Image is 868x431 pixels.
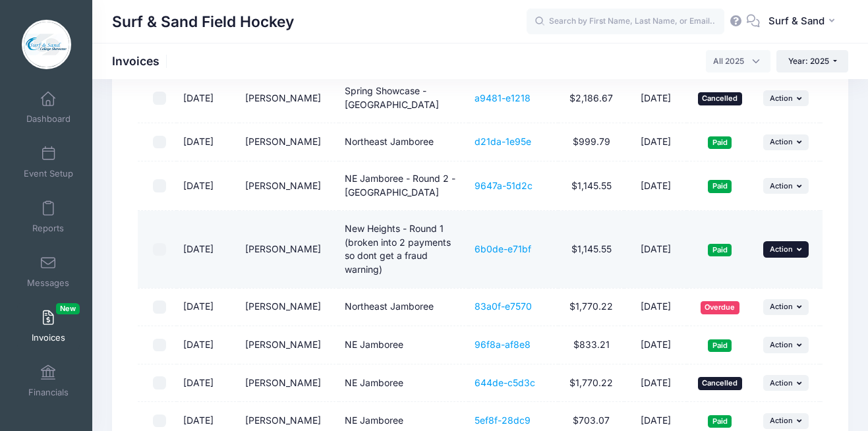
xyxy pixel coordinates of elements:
a: a9481-e1218 [475,92,531,103]
a: Financials [17,358,80,404]
span: Action [770,94,793,103]
span: Paid [708,180,732,192]
a: d21da-1e95e [475,136,531,147]
td: [PERSON_NAME] [239,289,339,327]
span: Cancelled [698,92,742,105]
img: Surf & Sand Field Hockey [22,20,71,69]
span: Action [770,302,793,311]
button: Action [763,178,809,194]
span: Cancelled [698,377,742,389]
td: [DATE] [177,123,239,161]
td: Northeast Jamboree [339,123,469,161]
a: 83a0f-e7570 [475,301,532,312]
td: Spring Showcase - [GEOGRAPHIC_DATA] [339,74,469,123]
span: Messages [27,277,69,289]
span: Year: 2025 [788,56,829,66]
span: Action [770,340,793,349]
td: [DATE] [624,364,687,403]
span: Action [770,416,793,425]
button: Action [763,299,809,315]
td: [DATE] [177,326,239,364]
td: $1,145.55 [558,161,625,211]
a: 6b0de-e71bf [475,243,531,254]
a: 5ef8f-28dc9 [475,415,531,426]
td: Northeast Jamboree [339,289,469,327]
span: Reports [32,223,64,234]
td: [DATE] [177,161,239,211]
span: Action [770,181,793,190]
td: $1,145.55 [558,211,625,288]
span: All 2025 [713,55,744,67]
td: NE Jamboree [339,364,469,403]
span: Action [770,137,793,146]
td: [DATE] [624,289,687,327]
span: All 2025 [706,50,770,72]
td: [PERSON_NAME] [239,74,339,123]
a: Reports [17,194,80,240]
span: Dashboard [26,113,71,125]
a: Messages [17,248,80,295]
a: InvoicesNew [17,303,80,349]
td: NE Jamboree [339,326,469,364]
span: Paid [708,339,732,352]
td: [DATE] [624,123,687,161]
a: Dashboard [17,84,80,130]
td: [PERSON_NAME] [239,364,339,403]
td: [DATE] [624,161,687,211]
button: Surf & Sand [760,7,848,37]
span: Financials [28,387,69,398]
button: Action [763,337,809,353]
td: $2,186.67 [558,74,625,123]
td: [PERSON_NAME] [239,123,339,161]
td: $833.21 [558,326,625,364]
td: [DATE] [624,326,687,364]
td: $1,770.22 [558,289,625,327]
h1: Invoices [112,54,171,68]
button: Year: 2025 [776,50,848,72]
td: [DATE] [177,364,239,403]
span: Overdue [701,301,739,314]
td: $1,770.22 [558,364,625,403]
button: Action [763,375,809,391]
td: [DATE] [624,74,687,123]
td: [PERSON_NAME] [239,211,339,288]
td: [DATE] [177,289,239,327]
span: Paid [708,244,732,256]
td: [DATE] [177,211,239,288]
td: [PERSON_NAME] [239,161,339,211]
button: Action [763,413,809,429]
a: 644de-c5d3c [475,377,535,388]
a: Event Setup [17,139,80,185]
button: Action [763,134,809,150]
span: Paid [708,415,732,428]
td: New Heights - Round 1 (broken into 2 payments so dont get a fraud warning) [339,211,469,288]
a: 9647a-51d2c [475,180,533,191]
span: Surf & Sand [768,14,825,28]
span: Event Setup [24,168,73,179]
a: 96f8a-af8e8 [475,339,531,350]
span: Invoices [32,332,65,343]
input: Search by First Name, Last Name, or Email... [527,9,724,35]
span: Action [770,378,793,388]
span: New [56,303,80,314]
h1: Surf & Sand Field Hockey [112,7,294,37]
td: NE Jamboree - Round 2 - [GEOGRAPHIC_DATA] [339,161,469,211]
button: Action [763,241,809,257]
td: [DATE] [177,74,239,123]
button: Action [763,90,809,106]
td: $999.79 [558,123,625,161]
td: [PERSON_NAME] [239,326,339,364]
td: [DATE] [624,211,687,288]
span: Action [770,244,793,254]
span: Paid [708,136,732,149]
